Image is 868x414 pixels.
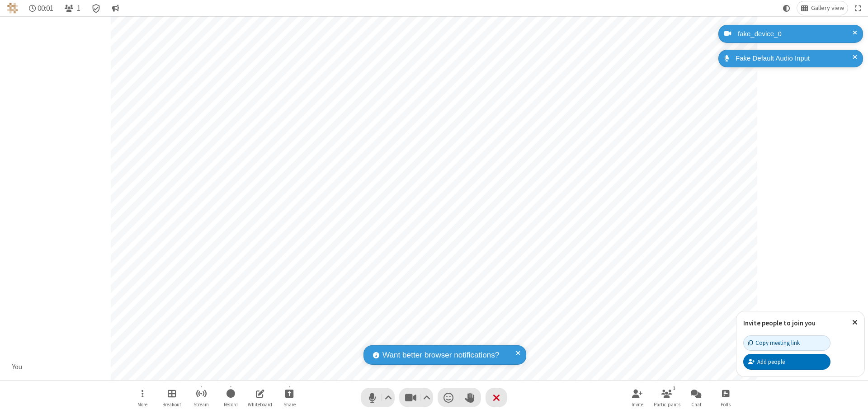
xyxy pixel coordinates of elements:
[162,402,181,407] span: Breakout
[735,29,856,39] div: fake_device_0
[158,385,185,410] button: Manage Breakout Rooms
[188,385,215,410] button: Start streaming
[438,388,459,407] button: Send a reaction
[624,385,651,410] button: Invite participants (⌘+Shift+I)
[683,385,710,410] button: Open chat
[246,385,274,410] button: Open shared whiteboard
[845,311,864,334] button: Close popover
[137,402,147,407] span: More
[721,402,731,407] span: Polls
[77,4,80,13] span: 1
[248,402,272,407] span: Whiteboard
[224,402,238,407] span: Record
[108,1,123,15] button: Conversation
[88,1,105,15] div: Meeting details Encryption enabled
[283,402,296,407] span: Share
[61,1,84,15] button: Open participant list
[748,339,800,347] div: Copy meeting link
[129,385,156,410] button: Open menu
[712,385,739,410] button: Open poll
[421,388,433,407] button: Video setting
[732,53,856,64] div: Fake Default Audio Input
[743,335,830,351] button: Copy meeting link
[743,354,830,369] button: Add people
[382,349,499,361] span: Want better browser notifications?
[743,319,816,327] label: Invite people to join you
[276,385,303,410] button: Start sharing
[797,1,848,15] button: Change layout
[25,1,57,15] div: Timer
[811,5,844,12] span: Gallery view
[851,1,865,15] button: Fullscreen
[38,4,53,13] span: 00:01
[632,402,643,407] span: Invite
[382,388,395,407] button: Audio settings
[9,362,26,372] div: You
[399,388,433,407] button: Stop video (⌘+Shift+V)
[459,388,481,407] button: Raise hand
[670,384,678,392] div: 1
[779,1,794,15] button: Using system theme
[193,402,209,407] span: Stream
[361,388,395,407] button: Mute (⌘+Shift+A)
[654,402,680,407] span: Participants
[486,388,507,407] button: End or leave meeting
[217,385,244,410] button: Start recording
[691,402,702,407] span: Chat
[7,3,18,14] img: QA Selenium DO NOT DELETE OR CHANGE
[653,385,680,410] button: Open participant list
